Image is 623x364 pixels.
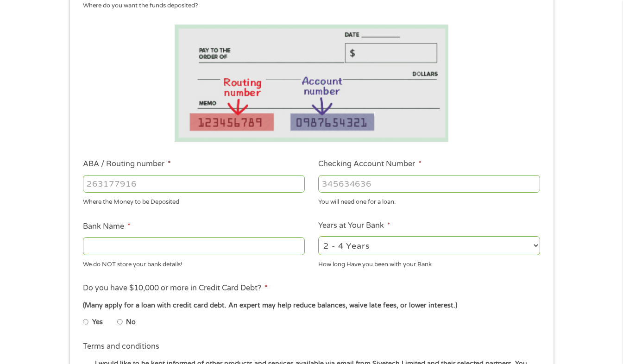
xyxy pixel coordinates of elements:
[83,283,268,293] label: Do you have $10,000 or more in Credit Card Debt?
[83,195,305,207] div: Where the Money to be Deposited
[318,175,540,193] input: 345634636
[175,25,449,142] img: Routing number location
[83,257,305,269] div: We do NOT store your bank details!
[126,317,136,327] label: No
[83,159,171,169] label: ABA / Routing number
[318,257,540,269] div: How long Have you been with your Bank
[318,159,422,169] label: Checking Account Number
[318,195,540,207] div: You will need one for a loan.
[83,175,305,193] input: 263177916
[83,222,131,232] label: Bank Name
[92,317,103,327] label: Yes
[83,1,533,11] div: Where do you want the funds deposited?
[83,342,159,351] label: Terms and conditions
[318,221,390,231] label: Years at Your Bank
[83,301,540,311] div: (Many apply for a loan with credit card debt. An expert may help reduce balances, waive late fees...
